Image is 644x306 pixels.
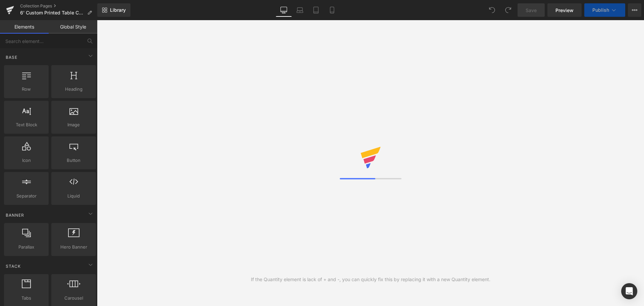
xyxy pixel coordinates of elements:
div: If the Quantity element is lack of + and -, you can quickly fix this by replacing it with a new Q... [251,276,490,283]
a: Tablet [308,3,324,17]
span: Base [5,54,18,60]
span: Library [110,7,126,13]
span: Icon [6,157,47,164]
span: Publish [592,7,609,13]
span: Preview [555,7,574,14]
button: Undo [485,3,499,17]
span: Image [53,121,94,128]
span: Banner [5,212,25,218]
a: Laptop [292,3,308,17]
span: Hero Banner [53,244,94,251]
button: More [628,3,641,17]
a: New Library [97,3,130,17]
a: Preview [547,3,582,17]
span: Tabs [6,295,47,302]
a: Collection Pages [20,3,97,9]
span: Separator [6,192,47,200]
span: Stack [5,263,21,269]
span: Button [53,157,94,164]
span: Carousel [53,295,94,302]
a: Global Style [49,20,97,34]
a: Desktop [276,3,292,17]
span: Heading [53,86,94,93]
a: Mobile [324,3,340,17]
span: Save [526,7,537,14]
span: Parallax [6,244,47,251]
span: Row [6,86,47,93]
div: Open Intercom Messenger [621,283,637,299]
button: Publish [584,3,625,17]
button: Redo [501,3,515,17]
span: 6' Custom Printed Table Covers [20,10,85,15]
span: Text Block [6,121,47,128]
span: Liquid [53,192,94,200]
